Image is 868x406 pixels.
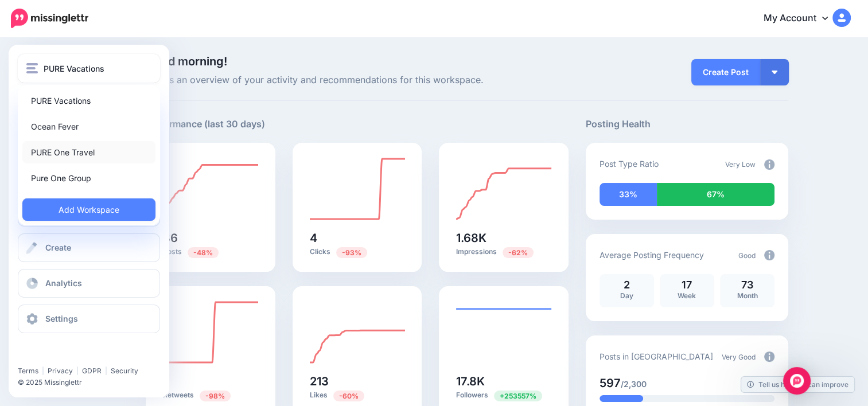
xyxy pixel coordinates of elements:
[26,63,38,73] img: menu.png
[45,278,82,288] span: Analytics
[600,183,657,206] div: 33% of your posts in the last 30 days have been from Drip Campaigns
[22,167,155,189] a: Pure One Group
[18,269,160,298] a: Analytics
[621,379,647,389] span: /2,300
[105,366,107,375] span: |
[11,9,88,28] img: Missinglettr
[456,247,551,257] p: Impressions
[310,390,405,401] p: Likes
[741,377,854,392] a: Tell us how we can improve
[22,115,155,138] a: Ocean Fever
[18,54,160,83] button: PURE Vacations
[163,247,258,257] p: Posts
[665,280,709,290] p: 17
[691,59,760,85] a: Create Post
[18,366,38,375] a: Terms
[752,5,851,33] a: My Account
[764,352,774,362] img: info-circle-grey.png
[22,89,155,112] a: PURE Vacations
[18,233,160,262] a: Create
[600,395,643,402] div: 25% of your posts in the last 30 days have been from Drip Campaigns
[163,376,258,387] h5: 1
[44,62,104,75] span: PURE Vacations
[783,367,811,395] div: Open Intercom Messenger
[678,291,696,300] span: Week
[146,54,227,68] span: Good morning!
[586,117,788,131] h5: Posting Health
[456,376,551,387] h5: 17.8K
[310,247,405,257] p: Clicks
[600,350,713,363] p: Posts in [GEOGRAPHIC_DATA]
[82,366,102,375] a: GDPR
[18,304,160,333] a: Settings
[48,366,73,375] a: Privacy
[336,247,367,258] span: Previous period: 60
[18,377,167,388] li: © 2025 Missinglettr
[722,353,756,361] span: Very Good
[456,232,551,244] h5: 1.68K
[200,391,231,401] span: Previous period: 59
[620,291,633,300] span: Day
[146,73,569,88] span: Here's an overview of your activity and recommendations for this workspace.
[456,390,551,401] p: Followers
[772,71,777,74] img: arrow-down-white.png
[45,243,71,252] span: Create
[76,366,79,375] span: |
[111,366,138,375] a: Security
[333,391,364,401] span: Previous period: 527
[45,314,78,323] span: Settings
[494,391,542,401] span: Previous period: 7
[503,247,534,258] span: Previous period: 4.44K
[310,376,405,387] h5: 213
[163,232,258,244] h5: 36
[737,291,757,300] span: Month
[22,198,155,221] a: Add Workspace
[764,250,774,260] img: info-circle-grey.png
[764,159,774,170] img: info-circle-grey.png
[310,232,405,244] h5: 4
[725,160,756,169] span: Very Low
[600,376,621,390] span: 597
[18,350,105,361] iframe: Twitter Follow Button
[738,251,756,260] span: Good
[726,280,769,290] p: 73
[146,117,265,131] h5: Performance (last 30 days)
[42,366,44,375] span: |
[163,390,258,401] p: Retweets
[188,247,219,258] span: Previous period: 69
[600,157,659,170] p: Post Type Ratio
[605,280,648,290] p: 2
[657,183,774,206] div: 67% of your posts in the last 30 days were manually created (i.e. were not from Drip Campaigns or...
[22,141,155,163] a: PURE One Travel
[600,248,704,261] p: Average Posting Frequency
